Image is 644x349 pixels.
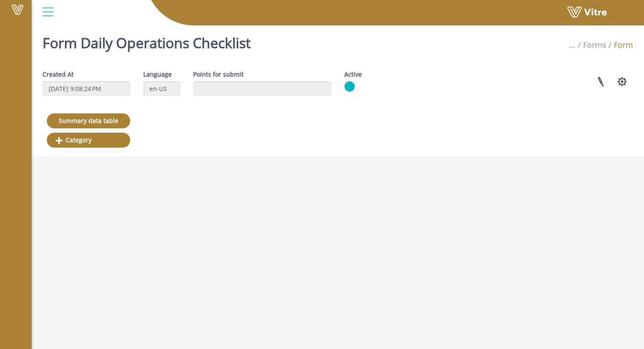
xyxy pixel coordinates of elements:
a: Category [47,133,130,148]
span: ... [569,39,576,50]
label: Language [143,70,172,79]
img: yes [344,81,355,92]
li: Form [606,39,633,51]
h1: Form Daily Operations Checklist [42,22,251,59]
label: Points for submit [193,70,244,79]
label: Created At [42,70,74,79]
label: Active [344,70,362,79]
a: Summary data table [47,113,130,128]
a: Forms [583,39,606,50]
